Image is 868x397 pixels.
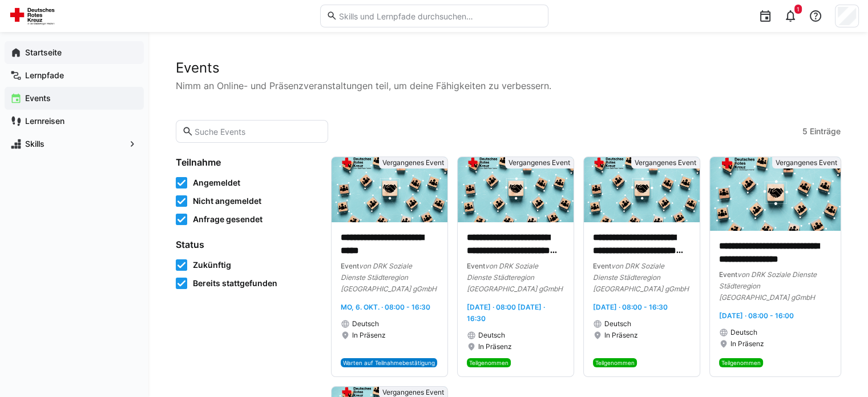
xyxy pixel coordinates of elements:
span: von DRK Soziale Dienste Städteregion [GEOGRAPHIC_DATA] gGmbH [719,270,817,302]
span: [DATE] · 08:00 [DATE] · 16:30 [467,303,545,323]
h2: Events [176,59,841,77]
span: Bereits stattgefunden [193,278,277,289]
span: 5 [802,126,808,137]
input: Skills und Lernpfade durchsuchen… [337,11,542,21]
span: Mo, 6. Okt. · 08:00 - 16:30 [341,303,430,311]
span: Vergangenes Event [776,158,837,167]
span: In Präsenz [352,331,386,340]
img: image [332,157,447,222]
span: Event [341,262,359,270]
h4: Status [176,239,317,250]
span: Vergangenes Event [508,158,570,167]
span: Teilgenommen [469,359,508,366]
p: Nimm an Online- und Präsenzveranstaltungen teil, um deine Fähigkeiten zu verbessern. [176,79,841,93]
span: Teilgenommen [595,359,635,366]
span: [DATE] · 08:00 - 16:00 [719,311,794,320]
span: Deutsch [352,319,379,328]
span: Event [719,270,737,279]
span: Zukünftig [193,259,231,271]
span: Warten auf Teilnahmebestätigung [343,359,435,366]
img: image [458,157,574,222]
span: In Präsenz [478,342,512,351]
span: In Präsenz [604,331,638,340]
span: Anfrage gesendet [193,214,263,225]
span: 1 [797,6,800,13]
span: Deutsch [478,331,505,340]
span: Vergangenes Event [382,158,444,167]
span: In Präsenz [730,339,764,348]
span: Teilgenommen [721,359,761,366]
img: image [710,157,841,231]
span: [DATE] · 08:00 - 16:30 [593,303,668,311]
img: image [584,157,700,222]
input: Suche Events [193,126,322,137]
span: Deutsch [730,328,757,337]
span: Nicht angemeldet [193,195,261,207]
span: Deutsch [604,319,631,328]
span: von DRK Soziale Dienste Städteregion [GEOGRAPHIC_DATA] gGmbH [593,262,689,293]
span: Angemeldet [193,177,240,189]
span: Event [593,262,611,270]
span: Einträge [810,126,841,137]
h4: Teilnahme [176,157,317,168]
span: Event [467,262,485,270]
span: von DRK Soziale Dienste Städteregion [GEOGRAPHIC_DATA] gGmbH [341,262,437,293]
span: von DRK Soziale Dienste Städteregion [GEOGRAPHIC_DATA] gGmbH [467,262,563,293]
span: Vergangenes Event [382,388,444,397]
span: Vergangenes Event [635,158,696,167]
